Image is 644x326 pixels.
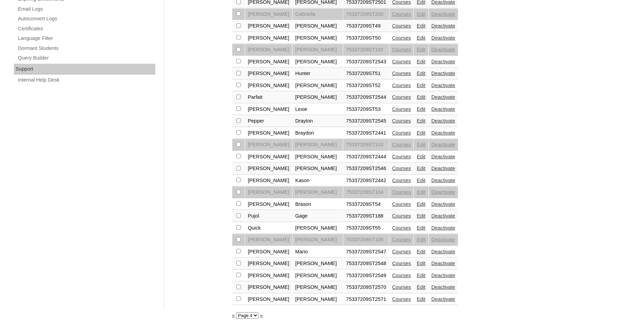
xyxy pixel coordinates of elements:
[431,249,455,254] a: Deactivate
[417,296,425,302] a: Edit
[417,237,425,242] a: Edit
[343,222,389,234] td: 75337209ST55
[431,130,455,136] a: Deactivate
[17,14,155,23] a: Autoconvert Logs
[417,154,425,159] a: Edit
[17,5,155,13] a: Email Logs
[293,20,343,32] td: [PERSON_NAME]
[293,187,343,198] td: [PERSON_NAME]
[245,222,292,234] td: Quick
[431,11,455,17] a: Deactivate
[343,68,389,80] td: 75337209ST51
[417,106,425,112] a: Edit
[293,80,343,92] td: [PERSON_NAME]
[431,154,455,159] a: Deactivate
[392,284,411,290] a: Courses
[293,44,343,56] td: [PERSON_NAME]
[392,130,411,136] a: Courses
[417,35,425,41] a: Edit
[245,115,292,127] td: Pepper
[392,225,411,231] a: Courses
[431,47,455,52] a: Deactivate
[417,23,425,29] a: Edit
[245,80,292,92] td: [PERSON_NAME]
[245,92,292,103] td: Parfait
[431,23,455,29] a: Deactivate
[431,94,455,100] a: Deactivate
[417,178,425,183] a: Edit
[417,213,425,219] a: Edit
[431,71,455,76] a: Deactivate
[245,294,292,305] td: [PERSON_NAME]
[232,313,235,318] a: «
[392,106,411,112] a: Courses
[431,35,455,41] a: Deactivate
[417,11,425,17] a: Edit
[17,54,155,62] a: Query Builder
[417,166,425,171] a: Edit
[293,234,343,246] td: [PERSON_NAME]
[245,9,292,20] td: [PERSON_NAME]
[293,282,343,293] td: [PERSON_NAME]
[417,94,425,100] a: Edit
[245,163,292,175] td: [PERSON_NAME]
[431,142,455,147] a: Deactivate
[343,258,389,270] td: 75337209ST2548
[17,34,155,43] a: Language Filter
[431,284,455,290] a: Deactivate
[293,32,343,44] td: [PERSON_NAME]
[431,106,455,112] a: Deactivate
[343,187,389,198] td: 75337209ST104
[245,258,292,270] td: [PERSON_NAME]
[293,270,343,282] td: [PERSON_NAME]
[417,142,425,147] a: Edit
[343,163,389,175] td: 75337209ST2546
[245,246,292,258] td: [PERSON_NAME]
[293,246,343,258] td: Mario
[417,118,425,124] a: Edit
[392,178,411,183] a: Courses
[392,59,411,64] a: Courses
[343,80,389,92] td: 75337209ST52
[293,115,343,127] td: Drayton
[417,59,425,64] a: Edit
[417,284,425,290] a: Edit
[343,56,389,68] td: 75337209ST2543
[293,104,343,115] td: Lexie
[392,71,411,76] a: Courses
[293,92,343,103] td: [PERSON_NAME]
[293,175,343,187] td: Kason
[417,71,425,76] a: Edit
[417,249,425,254] a: Edit
[343,127,389,139] td: 75337209ST2441
[343,139,389,151] td: 75337209ST103
[245,44,292,56] td: [PERSON_NAME]
[245,127,292,139] td: [PERSON_NAME]
[293,9,343,20] td: Gabriella
[343,32,389,44] td: 75337209ST50
[417,201,425,207] a: Edit
[293,222,343,234] td: [PERSON_NAME]
[343,282,389,293] td: 75337209ST2570
[392,166,411,171] a: Courses
[245,210,292,222] td: Pujol
[417,189,425,195] a: Edit
[431,237,455,242] a: Deactivate
[392,237,411,242] a: Courses
[431,59,455,64] a: Deactivate
[392,35,411,41] a: Courses
[392,261,411,266] a: Courses
[245,151,292,163] td: [PERSON_NAME]
[343,151,389,163] td: 75337209ST2444
[417,273,425,278] a: Edit
[343,294,389,305] td: 75337209ST2571
[392,154,411,159] a: Courses
[14,64,155,75] div: Support
[17,44,155,53] a: Dormant Students
[431,166,455,171] a: Deactivate
[293,258,343,270] td: [PERSON_NAME]
[392,83,411,88] a: Courses
[343,115,389,127] td: 75337209ST2545
[293,151,343,163] td: [PERSON_NAME]
[245,32,292,44] td: [PERSON_NAME]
